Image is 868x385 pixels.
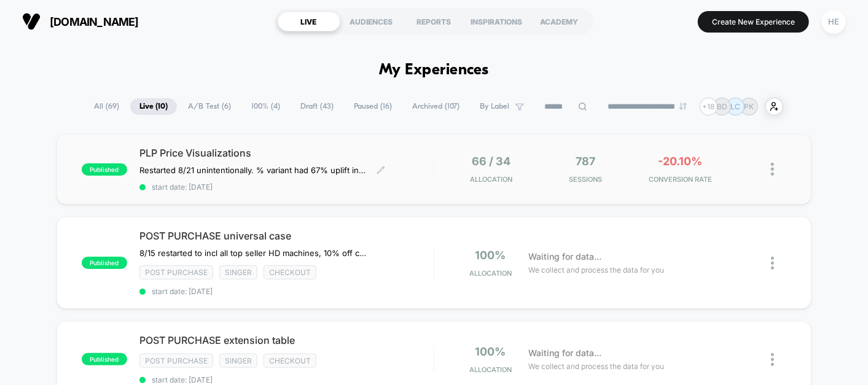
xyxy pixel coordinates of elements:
[475,345,506,358] span: 100%
[264,265,316,279] span: checkout
[679,103,687,110] img: end
[818,9,850,34] button: HE
[541,175,630,184] span: Sessions
[340,12,403,31] div: AUDIENCES
[528,12,591,31] div: ACADEMY
[179,98,240,115] span: A/B Test ( 6 )
[50,15,139,28] span: [DOMAIN_NAME]
[379,61,489,79] h1: My Experiences
[139,248,367,258] span: 8/15 restarted to incl all top seller HD machines, 10% off case0% CR when we have 0% discount8/1 ...
[731,102,741,111] p: LC
[717,102,727,111] p: BD
[480,102,509,111] span: By Label
[139,265,213,279] span: Post Purchase
[771,353,774,366] img: close
[576,155,596,168] span: 787
[403,98,469,115] span: Archived ( 107 )
[469,269,512,278] span: Allocation
[82,257,127,269] span: published
[22,12,41,31] img: Visually logo
[345,98,401,115] span: Paused ( 16 )
[139,230,434,242] span: POST PURCHASE universal case
[528,264,664,276] span: We collect and process the data for you
[528,360,664,372] span: We collect and process the data for you
[700,98,717,115] div: + 18
[636,175,725,184] span: CONVERSION RATE
[85,98,128,115] span: All ( 69 )
[470,175,512,184] span: Allocation
[139,147,434,159] span: PLP Price Visualizations
[472,155,510,168] span: 66 / 34
[242,98,289,115] span: 100% ( 4 )
[698,11,809,33] button: Create New Experience
[264,354,316,368] span: checkout
[219,354,257,368] span: Singer
[469,365,512,374] span: Allocation
[139,375,434,384] span: start date: [DATE]
[291,98,343,115] span: Draft ( 43 )
[139,334,434,346] span: POST PURCHASE extension table
[475,249,506,262] span: 100%
[659,155,703,168] span: -20.10%
[771,257,774,270] img: close
[139,165,367,175] span: Restarted 8/21 unintentionally. % variant had 67% uplift in CVR and 16% uplift in ATC rate
[82,353,127,365] span: published
[139,182,434,192] span: start date: [DATE]
[130,98,177,115] span: Live ( 10 )
[403,12,466,31] div: REPORTS
[745,102,754,111] p: PK
[82,163,127,176] span: published
[139,287,434,296] span: start date: [DATE]
[822,10,846,34] div: HE
[466,12,528,31] div: INSPIRATIONS
[219,265,257,279] span: Singer
[771,163,774,176] img: close
[278,12,340,31] div: LIVE
[18,12,143,31] button: [DOMAIN_NAME]
[528,250,601,263] span: Waiting for data...
[528,346,601,360] span: Waiting for data...
[139,354,213,368] span: Post Purchase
